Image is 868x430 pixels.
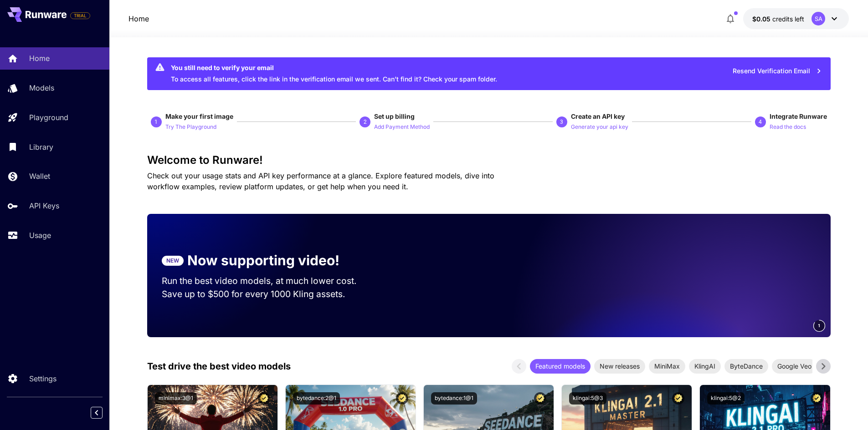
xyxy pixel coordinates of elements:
button: Certified Model – Vetted for best performance and includes a commercial license. [396,392,408,405]
button: Certified Model – Vetted for best performance and includes a commercial license. [258,392,270,405]
span: Check out your usage stats and API key performance at a glance. Explore featured models, dive int... [147,171,494,191]
p: Test drive the best video models [147,359,291,373]
span: 1 [818,322,821,329]
span: New releases [594,361,645,371]
span: ByteDance [724,361,768,371]
a: Home [128,13,149,24]
p: 2 [364,118,367,126]
p: Wallet [29,171,50,182]
div: ByteDance [724,359,768,374]
div: New releases [594,359,645,374]
div: $0.05 [752,14,804,24]
p: Now supporting video! [187,250,339,271]
button: Resend Verification Email [728,62,827,81]
p: Try The Playground [165,123,216,132]
p: 3 [560,118,563,126]
span: Make your first image [165,112,233,120]
button: Certified Model – Vetted for best performance and includes a commercial license. [811,392,823,405]
div: KlingAI [689,359,721,374]
button: bytedance:2@1 [293,392,340,405]
span: MiniMax [649,361,685,371]
div: Collapse sidebar [98,405,109,421]
button: Add Payment Method [374,121,430,132]
span: Featured models [530,361,591,371]
button: Generate your api key [571,121,628,132]
p: Run the best video models, at much lower cost. [162,274,374,288]
span: credits left [772,15,804,23]
div: You still need to verify your email [171,63,497,72]
button: Certified Model – Vetted for best performance and includes a commercial license. [534,392,546,405]
span: $0.05 [752,15,772,23]
span: Integrate Runware [770,112,827,120]
button: Collapse sidebar [91,407,103,419]
button: Read the docs [770,121,806,132]
p: Save up to $500 for every 1000 Kling assets. [162,288,374,301]
button: $0.05SA [743,8,849,29]
p: API Keys [29,200,59,211]
div: Featured models [530,359,591,374]
button: minimax:3@1 [155,392,197,405]
button: Try The Playground [165,121,216,132]
div: To access all features, click the link in the verification email we sent. Can’t find it? Check yo... [171,60,497,87]
span: TRIAL [71,12,90,19]
span: Set up billing [374,112,415,120]
button: Certified Model – Vetted for best performance and includes a commercial license. [672,392,684,405]
p: Settings [29,373,56,384]
button: bytedance:1@1 [431,392,477,405]
p: 4 [759,118,762,126]
span: Google Veo [772,361,817,371]
p: NEW [166,257,179,265]
span: Create an API key [571,112,625,120]
p: Home [29,53,50,64]
p: Add Payment Method [374,123,430,132]
nav: breadcrumb [128,13,149,24]
div: MiniMax [649,359,685,374]
p: Generate your api key [571,123,628,132]
p: Library [29,142,53,152]
span: KlingAI [689,361,721,371]
p: 1 [154,118,158,126]
button: klingai:5@3 [569,392,606,405]
p: Models [29,82,54,93]
p: Playground [29,112,68,123]
h3: Welcome to Runware! [147,154,831,167]
span: Add your payment card to enable full platform functionality. [70,10,90,21]
div: Google Veo [772,359,817,374]
p: Read the docs [770,123,806,132]
p: Usage [29,230,51,241]
div: SA [812,12,825,25]
button: klingai:5@2 [707,392,745,405]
